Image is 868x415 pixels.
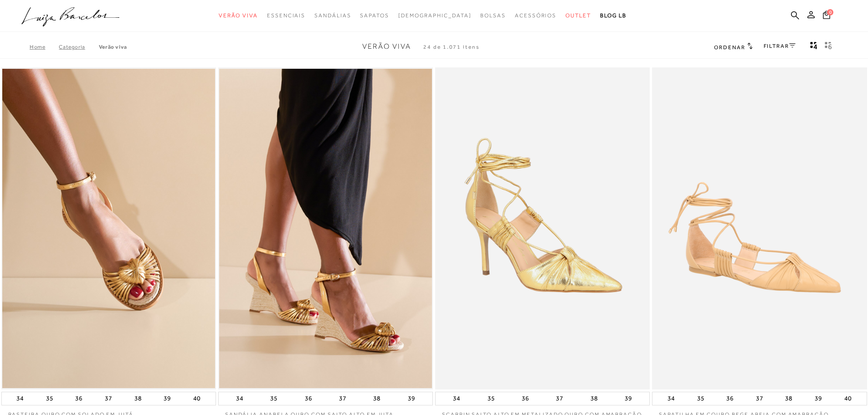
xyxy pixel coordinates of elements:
[588,392,601,405] button: 38
[267,7,305,24] a: noSubCategoriesText
[267,392,280,405] button: 35
[99,44,127,50] a: Verão Viva
[132,392,144,405] button: 38
[653,69,866,388] img: SAPATILHA EM COURO BEGE AREIA COM AMARRAÇÃO
[360,7,389,24] a: noSubCategoriesText
[190,392,203,405] button: 40
[405,392,418,405] button: 39
[724,392,736,405] button: 36
[219,7,258,24] a: noSubCategoriesText
[515,7,556,24] a: noSubCategoriesText
[694,392,707,405] button: 35
[267,12,305,19] span: Essenciais
[314,7,351,24] a: noSubCategoriesText
[302,392,315,405] button: 36
[30,44,59,50] a: Home
[360,12,389,19] span: Sapatos
[480,12,506,19] span: Bolsas
[43,392,56,405] button: 35
[14,392,26,405] button: 34
[362,42,411,51] span: Verão Viva
[219,69,432,388] img: SANDÁLIA ANABELA OURO COM SALTO ALTO EM JUTA
[370,392,383,405] button: 38
[565,12,591,19] span: Outlet
[782,392,795,405] button: 38
[450,392,463,405] button: 34
[812,392,825,405] button: 39
[436,69,649,388] a: SCARPIN SALTO ALTO EM METALIZADO OURO COM AMARRAÇÃO SCARPIN SALTO ALTO EM METALIZADO OURO COM AMA...
[553,392,566,405] button: 37
[753,392,766,405] button: 37
[233,392,246,405] button: 34
[398,12,472,19] span: [DEMOGRAPHIC_DATA]
[622,392,635,405] button: 39
[842,392,854,405] button: 40
[59,44,98,50] a: Categoria
[436,69,649,388] img: SCARPIN SALTO ALTO EM METALIZADO OURO COM AMARRAÇÃO
[219,12,258,19] span: Verão Viva
[764,43,796,49] a: FILTRAR
[827,9,833,15] span: 0
[822,41,835,53] button: gridText6Desc
[653,69,866,388] a: SAPATILHA EM COURO BEGE AREIA COM AMARRAÇÃO SAPATILHA EM COURO BEGE AREIA COM AMARRAÇÃO
[714,44,745,51] span: Ordenar
[102,392,115,405] button: 37
[161,392,174,405] button: 39
[515,12,556,19] span: Acessórios
[820,10,833,22] button: 0
[219,69,432,388] a: SANDÁLIA ANABELA OURO COM SALTO ALTO EM JUTA SANDÁLIA ANABELA OURO COM SALTO ALTO EM JUTA
[600,7,627,24] a: BLOG LB
[72,392,85,405] button: 36
[423,44,480,50] span: 24 de 1.071 itens
[519,392,532,405] button: 36
[665,392,678,405] button: 34
[485,392,498,405] button: 35
[807,41,820,53] button: Mostrar 4 produtos por linha
[314,12,351,19] span: Sandálias
[480,7,506,24] a: noSubCategoriesText
[600,12,627,19] span: BLOG LB
[565,7,591,24] a: noSubCategoriesText
[2,69,215,388] a: RASTEIRA OURO COM SOLADO EM JUTÁ RASTEIRA OURO COM SOLADO EM JUTÁ
[336,392,349,405] button: 37
[398,7,472,24] a: noSubCategoriesText
[2,69,215,388] img: RASTEIRA OURO COM SOLADO EM JUTÁ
